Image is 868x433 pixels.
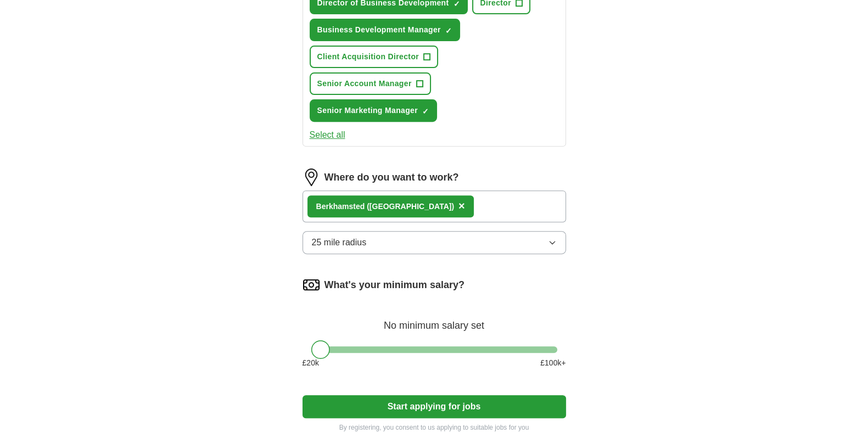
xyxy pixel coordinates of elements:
img: salary.png [303,276,320,294]
button: Senior Marketing Manager✓ [310,99,437,122]
span: Senior Marketing Manager [317,105,418,116]
span: Business Development Manager [317,24,441,36]
button: Client Acquisition Director [310,46,439,68]
button: Select all [310,128,345,142]
span: ✓ [422,107,429,116]
span: ([GEOGRAPHIC_DATA]) [367,202,454,211]
button: Business Development Manager✓ [310,19,460,41]
div: No minimum salary set [303,307,566,333]
span: Senior Account Manager [317,78,412,89]
span: × [458,200,465,212]
p: By registering, you consent to us applying to suitable jobs for you [303,423,566,432]
button: Start applying for jobs [303,395,566,418]
button: 25 mile radius [303,231,566,254]
span: £ 100 k+ [540,357,565,369]
span: ✓ [445,26,452,35]
span: Client Acquisition Director [317,51,419,63]
img: location.png [303,168,320,186]
label: What's your minimum salary? [324,278,464,293]
label: Where do you want to work? [324,170,459,185]
strong: Berkhamsted [316,202,365,211]
button: Senior Account Manager [310,72,431,95]
span: 25 mile radius [312,236,367,249]
span: £ 20 k [303,357,319,369]
button: × [458,198,465,215]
